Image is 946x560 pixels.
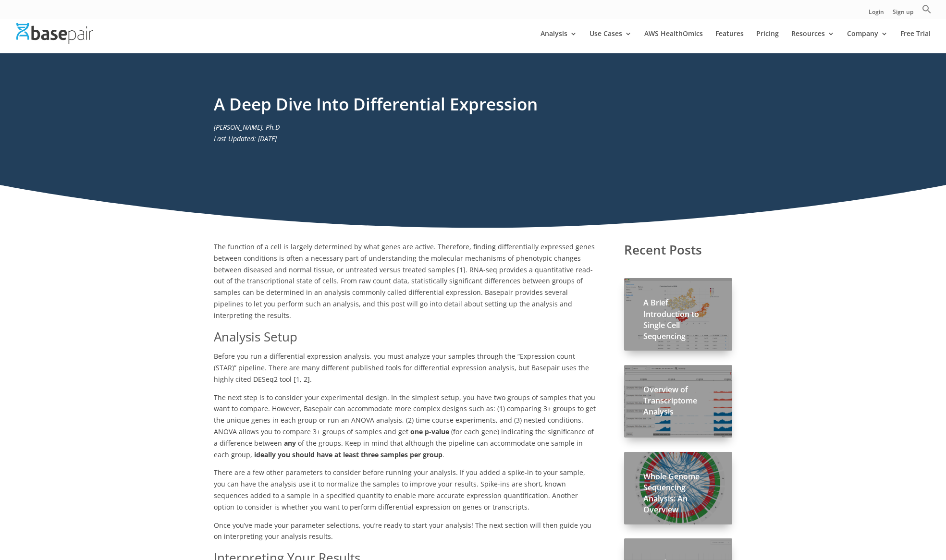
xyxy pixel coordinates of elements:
[410,427,451,436] strong: one p-value
[214,242,595,320] span: The function of a cell is largely determined by what genes are active. Therefore, finding differe...
[900,30,931,53] a: Free Trial
[922,4,932,14] svg: Search
[214,122,280,132] em: [PERSON_NAME], Ph.D
[624,241,732,264] h1: Recent Posts
[254,450,442,459] strong: ideally you should have at least three samples per group
[922,4,932,19] a: Search Icon Link
[847,30,888,53] a: Company
[715,30,744,53] a: Features
[644,30,703,53] a: AWS HealthOmics
[893,9,913,19] a: Sign up
[643,384,709,423] h2: Overview of Transcriptome Analysis
[214,351,596,391] p: Before you run a differential expression analysis, you must analyze your samples through the “Exp...
[643,297,713,347] h2: A Brief Introduction to Single Cell Sequencing
[643,471,713,521] h2: Whole Genome Sequencing Analysis: An Overview
[214,92,733,122] h1: A Deep Dive Into Differential Expression
[869,9,884,19] a: Login
[214,520,596,549] p: Once you’ve made your parameter selections, you’re ready to start your analysis! The next section...
[214,328,297,345] span: Analysis Setup
[214,392,596,467] p: The next step is to consider your experimental design. In the simplest setup, you have two groups...
[16,23,93,44] img: Basepair
[756,30,779,53] a: Pricing
[590,30,632,53] a: Use Cases
[284,438,296,448] strong: any
[214,134,277,143] em: Last Updated: [DATE]
[791,30,835,53] a: Resources
[541,30,577,53] a: Analysis
[214,467,596,519] p: There are a few other parameters to consider before running your analysis. If you added a spike-i...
